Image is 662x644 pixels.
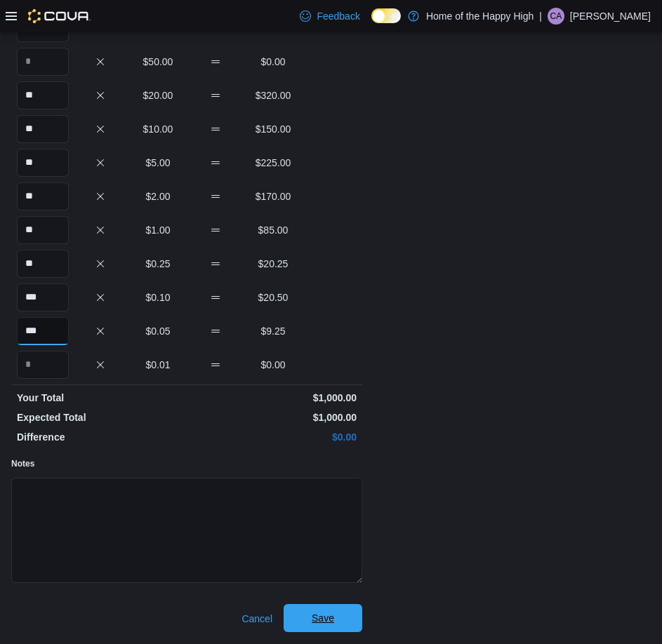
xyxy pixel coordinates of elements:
p: $10.00 [132,122,184,136]
p: $225.00 [247,156,299,170]
p: $0.25 [132,257,184,271]
p: $0.10 [132,290,184,304]
p: $20.00 [132,88,184,102]
button: Save [284,604,362,632]
p: $0.00 [247,358,299,372]
input: Quantity [17,81,69,109]
p: $0.00 [190,430,357,444]
span: Save [312,611,334,625]
p: $0.01 [132,358,184,372]
span: Feedback [317,9,359,23]
input: Quantity [17,351,69,379]
p: $20.50 [247,290,299,304]
input: Quantity [17,149,69,177]
p: $320.00 [247,88,299,102]
p: $2.00 [132,189,184,203]
p: $1,000.00 [190,410,357,424]
p: $5.00 [132,156,184,170]
input: Quantity [17,115,69,143]
input: Quantity [17,182,69,210]
div: Chris Anthony [548,8,564,25]
p: [PERSON_NAME] [570,8,651,25]
input: Quantity [17,216,69,244]
input: Quantity [17,283,69,311]
p: Difference [17,430,184,444]
input: Dark Mode [371,8,401,23]
p: Expected Total [17,410,184,424]
span: Cancel [241,612,272,626]
p: $0.05 [132,324,184,338]
input: Quantity [17,48,69,76]
img: Cova [28,9,91,23]
label: Notes [11,458,34,469]
input: Quantity [17,317,69,345]
p: $150.00 [247,122,299,136]
p: Home of the Happy High [426,8,534,25]
p: $1.00 [132,223,184,237]
button: Cancel [236,605,278,633]
p: $170.00 [247,189,299,203]
p: | [539,8,542,25]
a: Feedback [294,2,365,30]
p: $9.25 [247,324,299,338]
p: $0.00 [247,55,299,69]
span: CA [550,8,562,25]
p: $20.25 [247,257,299,271]
p: $1,000.00 [190,391,357,405]
p: Your Total [17,391,184,405]
p: $85.00 [247,223,299,237]
input: Quantity [17,250,69,278]
p: $50.00 [132,55,184,69]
